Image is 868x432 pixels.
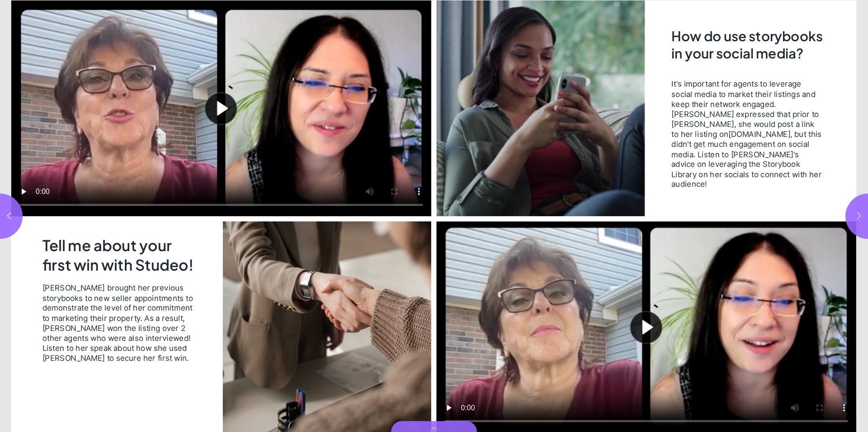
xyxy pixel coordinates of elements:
[671,27,825,70] h2: How do use storybooks in your social media?
[728,129,790,139] a: [DOMAIN_NAME]
[42,283,199,363] span: [PERSON_NAME] brought her previous storybooks to new seller appointments to demonstrate the level...
[42,235,201,275] h2: Tell me about your first win with Studeo!
[671,79,822,189] span: It's important for agents to leverage social media to market their listings and keep their networ...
